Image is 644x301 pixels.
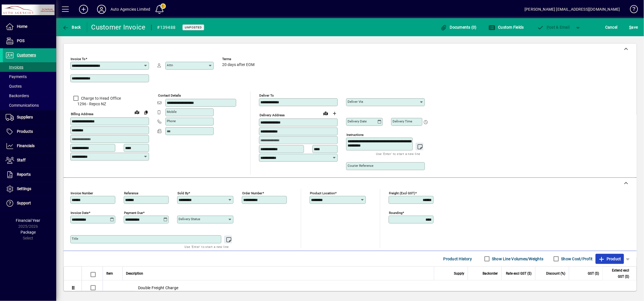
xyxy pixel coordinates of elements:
[348,119,367,123] mat-label: Delivery date
[70,101,149,107] span: 1296 - Repco NZ
[3,125,56,139] a: Products
[588,270,599,277] span: GST ($)
[16,218,40,223] span: Financial Year
[487,22,525,32] button: Custom Fields
[91,23,146,32] div: Customer Invoice
[3,20,56,34] a: Home
[222,57,256,61] span: Terms
[3,72,56,81] a: Payments
[321,109,330,118] a: View on map
[141,108,150,117] button: Copy to Delivery address
[17,115,33,119] span: Suppliers
[71,211,89,215] mat-label: Invoice date
[393,119,412,123] mat-label: Delivery time
[62,25,81,29] span: Back
[242,191,262,195] mat-label: Order number
[389,191,415,195] mat-label: Freight (excl GST)
[17,24,27,29] span: Home
[3,182,56,196] a: Settings
[3,34,56,48] a: POS
[440,25,477,29] span: Documents (0)
[93,4,111,14] button: Profile
[537,25,570,29] span: ost & Email
[21,230,36,234] span: Package
[124,191,138,195] mat-label: Reference
[547,25,550,29] span: P
[167,63,173,67] mat-label: Attn
[167,119,176,123] mat-label: Phone
[605,23,618,32] span: Cancel
[443,254,472,263] span: Product History
[185,243,229,250] mat-hint: Use 'Enter' to start a new line
[6,103,39,108] span: Communications
[534,22,573,32] button: Post & Email
[3,62,56,72] a: Invoices
[6,84,22,88] span: Quotes
[56,22,87,32] app-page-header-button: Back
[106,270,113,277] span: Item
[439,22,478,32] button: Documents (0)
[310,191,335,195] mat-label: Product location
[488,25,524,29] span: Custom Fields
[17,143,35,148] span: Financials
[628,22,640,32] button: Save
[17,158,26,162] span: Staff
[598,254,621,263] span: Product
[6,94,29,98] span: Backorders
[75,4,93,14] button: Add
[177,191,188,195] mat-label: Sold by
[17,53,36,57] span: Customers
[506,270,532,277] span: Rate excl GST ($)
[71,57,85,61] mat-label: Invoice To
[103,281,636,295] div: Double Freight Charge
[604,22,619,32] button: Cancel
[185,26,202,29] span: Unposted
[454,270,464,277] span: Supply
[3,139,56,153] a: Financials
[126,270,143,277] span: Description
[629,25,632,29] span: S
[3,101,56,110] a: Communications
[606,267,629,280] span: Extend excl GST ($)
[222,63,255,67] span: 20 days after EOM
[546,270,566,277] span: Discount (%)
[348,164,373,168] mat-label: Courier Reference
[179,217,200,221] mat-label: Delivery status
[483,270,498,277] span: Backorder
[3,91,56,101] a: Backorders
[3,168,56,182] a: Reports
[330,109,339,118] button: Choose address
[3,81,56,91] a: Quotes
[3,110,56,124] a: Suppliers
[389,211,402,215] mat-label: Rounding
[525,5,620,14] div: [PERSON_NAME] [EMAIL_ADDRESS][DOMAIN_NAME]
[626,1,637,19] a: Knowledge Base
[560,256,593,262] label: Show Cost/Profit
[6,65,23,69] span: Invoices
[132,108,141,117] a: View on map
[491,256,544,262] label: Show Line Volumes/Weights
[6,74,27,79] span: Payments
[346,133,364,137] mat-label: Instructions
[3,153,56,167] a: Staff
[596,254,624,264] button: Product
[259,94,274,97] mat-label: Deliver To
[124,211,143,215] mat-label: Payment due
[17,186,31,191] span: Settings
[348,100,363,104] mat-label: Deliver via
[17,129,33,134] span: Products
[167,110,177,114] mat-label: Mobile
[111,5,150,14] div: Auto Agencies Limited
[61,22,82,32] button: Back
[629,23,638,32] span: ave
[441,254,474,264] button: Product History
[17,201,31,205] span: Support
[72,237,78,241] mat-label: Title
[17,172,31,177] span: Reports
[376,150,420,157] mat-hint: Use 'Enter' to start a new line
[71,191,93,195] mat-label: Invoice number
[17,38,24,43] span: POS
[80,95,121,101] label: Charge to Head Office
[157,23,176,32] div: #139488
[3,196,56,210] a: Support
